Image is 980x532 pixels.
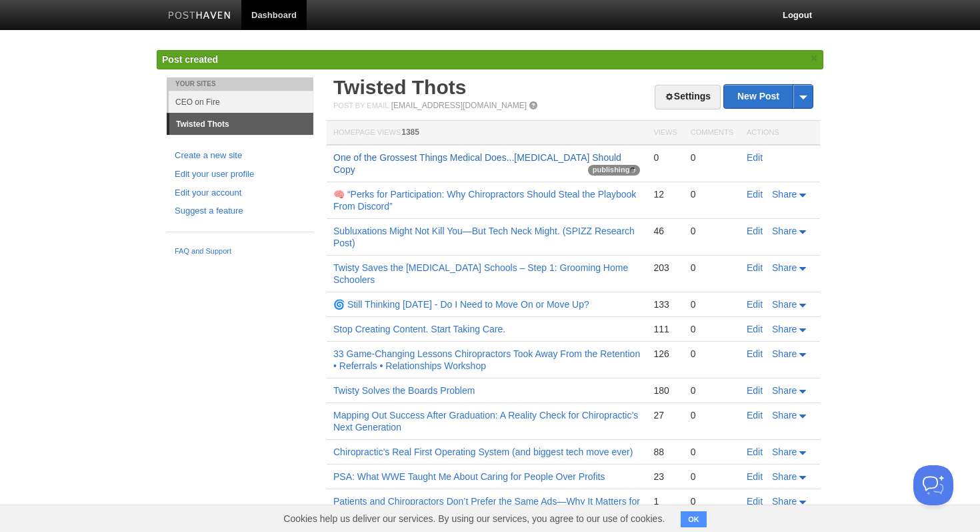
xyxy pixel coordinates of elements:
[333,299,589,310] a: 🌀 Still Thinking [DATE] - Do I Need to Move On or Move Up?
[747,189,763,200] a: Edit
[681,511,707,527] button: OK
[772,348,797,359] span: Share
[772,324,797,334] span: Share
[655,85,721,109] a: Settings
[653,225,677,237] div: 46
[653,348,677,360] div: 126
[740,121,820,146] th: Actions
[691,188,733,200] div: 0
[168,11,231,21] img: Posthaven-bar
[747,496,763,507] a: Edit
[691,323,733,335] div: 0
[724,85,813,108] a: New Post
[691,152,733,164] div: 0
[401,127,419,137] span: 1385
[647,121,683,146] th: Views
[175,186,305,200] a: Edit your account
[333,385,475,396] a: Twisty Solves the Boards Problem
[333,101,389,109] span: Post by Email
[747,348,763,359] a: Edit
[691,262,733,274] div: 0
[808,50,820,67] a: ×
[691,409,733,421] div: 0
[691,298,733,310] div: 0
[772,262,797,273] span: Share
[588,165,641,176] span: publishing
[747,299,763,310] a: Edit
[333,410,638,433] a: Mapping Out Success After Graduation: A Reality Check for Chiropractic’s Next Generation
[167,77,313,91] li: Your Sites
[691,348,733,360] div: 0
[772,496,797,507] span: Share
[333,189,636,212] a: 🧠 “Perks for Participation: Why Chiropractors Should Steal the Playbook From Discord”
[333,262,628,285] a: Twisty Saves the [MEDICAL_DATA] Schools – Step 1: Grooming Home Schoolers
[653,409,677,421] div: 27
[175,168,305,182] a: Edit your user profile
[913,465,953,505] iframe: Help Scout Beacon - Open
[270,505,678,532] span: Cookies help us deliver our services. By using our services, you agree to our use of cookies.
[653,188,677,200] div: 12
[333,496,640,519] a: Patients and Chiropractors Don’t Prefer the Same Ads—Why It Matters for Your Practice
[333,76,466,98] a: Twisted Thots
[772,299,797,310] span: Share
[772,385,797,396] span: Share
[747,385,763,396] a: Edit
[175,204,305,218] a: Suggest a feature
[747,324,763,334] a: Edit
[169,113,313,135] a: Twisted Thots
[333,471,605,482] a: PSA: What WWE Taught Me About Caring for People Over Profits
[327,121,647,146] th: Homepage Views
[333,152,621,175] a: One of the Grossest Things Medical Does...[MEDICAL_DATA] Should Copy
[747,152,763,163] a: Edit
[747,262,763,273] a: Edit
[391,101,527,110] a: [EMAIL_ADDRESS][DOMAIN_NAME]
[684,121,740,146] th: Comments
[333,226,635,248] a: Subluxations Might Not Kill You—But Tech Neck Might. (SPIZZ Research Post)
[772,189,797,200] span: Share
[691,384,733,396] div: 0
[175,149,305,163] a: Create a new site
[772,471,797,482] span: Share
[653,323,677,335] div: 111
[747,471,763,482] a: Edit
[691,225,733,237] div: 0
[772,410,797,421] span: Share
[772,447,797,457] span: Share
[747,447,763,457] a: Edit
[653,384,677,396] div: 180
[691,495,733,507] div: 0
[333,348,640,371] a: 33 Game-Changing Lessons Chiropractors Took Away From the Retention • Referrals • Relationships W...
[333,447,633,457] a: Chiropractic's Real First Operating System (and biggest tech move ever)
[653,446,677,458] div: 88
[772,226,797,236] span: Share
[653,152,677,164] div: 0
[333,324,505,334] a: Stop Creating Content. Start Taking Care.
[175,246,305,258] a: FAQ and Support
[630,168,635,173] img: loading-tiny-gray.gif
[747,410,763,421] a: Edit
[691,471,733,483] div: 0
[691,446,733,458] div: 0
[747,226,763,236] a: Edit
[653,262,677,274] div: 203
[653,471,677,483] div: 23
[653,298,677,310] div: 133
[169,91,313,113] a: CEO on Fire
[653,495,677,507] div: 1
[162,54,218,65] span: Post created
